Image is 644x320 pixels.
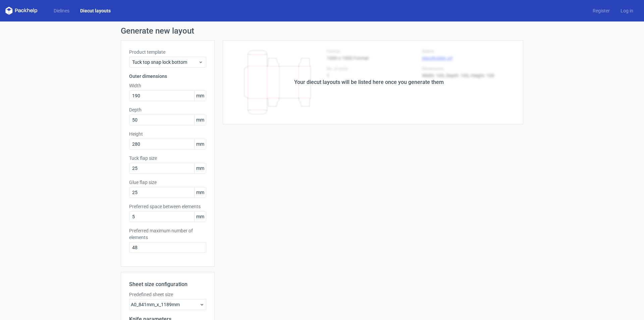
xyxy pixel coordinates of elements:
a: Dielines [48,7,75,14]
h3: Outer dimensions [129,73,206,80]
label: Preferred space between elements [129,203,206,210]
a: Log in [615,7,639,14]
label: Height [129,131,206,137]
h2: Sheet size configuration [129,280,206,288]
span: mm [194,212,206,222]
span: mm [194,139,206,149]
span: mm [194,187,206,197]
a: Register [587,7,615,14]
label: Glue flap size [129,179,206,186]
span: mm [194,115,206,125]
label: Width [129,82,206,89]
a: Diecut layouts [75,7,116,14]
h1: Generate new layout [121,27,523,35]
label: Product template [129,49,206,55]
label: Depth [129,106,206,113]
label: Preferred maximum number of elements [129,227,206,241]
span: Tuck top snap lock bottom [132,59,198,65]
span: mm [194,91,206,101]
label: Tuck flap size [129,155,206,162]
label: Predefined sheet size [129,291,206,298]
div: A0_841mm_x_1189mm [129,299,206,310]
span: mm [194,163,206,173]
div: Your diecut layouts will be listed here once you generate them [294,78,444,86]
